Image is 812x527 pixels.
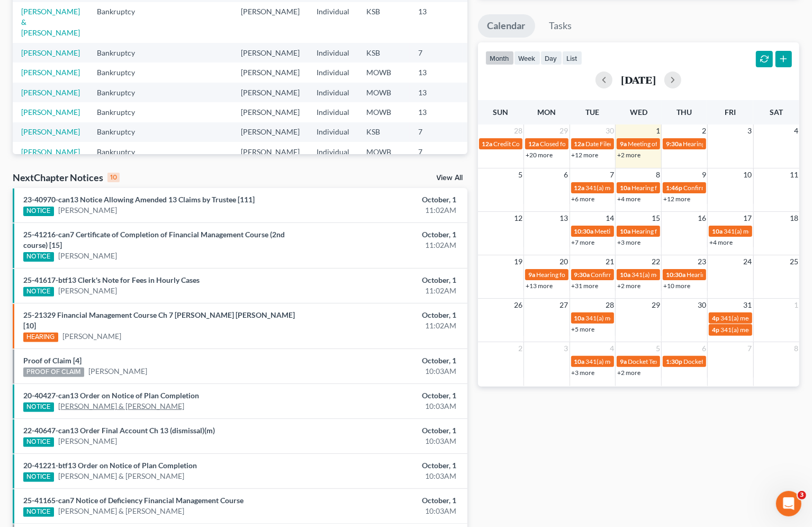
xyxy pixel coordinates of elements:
[655,168,661,181] span: 8
[559,299,570,311] span: 27
[21,88,80,97] a: [PERSON_NAME]
[410,122,463,142] td: 7
[605,124,615,137] span: 30
[651,212,661,225] span: 15
[463,122,545,142] td: 25-21329
[23,426,215,435] a: 22-40647-can13 Order Final Account Ch 13 (dismissal)(m)
[23,310,295,330] a: 25-21329 Financial Management Course Ch 7 [PERSON_NAME] [PERSON_NAME] [10]
[712,314,719,322] span: 4p
[528,140,539,148] span: 12a
[697,255,707,268] span: 23
[21,68,80,77] a: [PERSON_NAME]
[743,299,753,311] span: 31
[574,227,594,235] span: 10:30a
[58,471,184,481] a: [PERSON_NAME] & [PERSON_NAME]
[410,102,463,122] td: 13
[21,147,80,177] a: [PERSON_NAME] & [PERSON_NAME]
[21,108,80,117] a: [PERSON_NAME]
[517,168,524,181] span: 5
[526,151,553,159] a: +20 more
[595,227,712,235] span: Meeting of Creditors for [PERSON_NAME]
[319,366,456,377] div: 10:03AM
[701,124,707,137] span: 2
[319,436,456,446] div: 10:03AM
[572,282,599,290] a: +31 more
[319,229,456,240] div: October, 1
[585,108,599,117] span: Tue
[620,358,627,365] span: 9a
[319,240,456,251] div: 11:02AM
[517,342,524,355] span: 2
[319,401,456,412] div: 10:03AM
[526,282,553,290] a: +13 more
[23,472,54,482] div: NOTICE
[319,355,456,366] div: October, 1
[789,255,799,268] span: 25
[540,51,562,65] button: day
[562,51,582,65] button: list
[513,124,524,137] span: 28
[232,62,308,82] td: [PERSON_NAME]
[410,2,463,43] td: 13
[319,285,456,296] div: 11:02AM
[621,74,656,85] h2: [DATE]
[572,151,599,159] a: +12 more
[410,83,463,102] td: 13
[666,184,682,192] span: 1:46p
[631,271,790,279] span: 341(a) meeting for [PERSON_NAME] & [PERSON_NAME]
[793,124,799,137] span: 4
[631,184,719,192] span: Hearing for Bar K Holdings, LLC
[677,108,692,117] span: Thu
[58,436,117,446] a: [PERSON_NAME]
[23,287,54,297] div: NOTICE
[308,62,358,82] td: Individual
[663,282,690,290] a: +10 more
[798,491,806,499] span: 3
[107,173,120,182] div: 10
[789,168,799,181] span: 11
[789,212,799,225] span: 18
[23,230,285,249] a: 25-41216-can7 Certificate of Completion of Financial Management Course (2nd course) [15]
[319,495,456,506] div: October, 1
[743,168,753,181] span: 10
[463,142,545,183] td: 25-41165
[58,285,117,296] a: [PERSON_NAME]
[605,212,615,225] span: 14
[463,62,545,82] td: [PHONE_NUMBER]
[666,140,682,148] span: 9:30a
[23,356,82,365] a: Proof of Claim [4]
[23,275,200,284] a: 25-41617-btf13 Clerk's Note for Fees in Hourly Cases
[308,142,358,183] td: Individual
[563,342,570,355] span: 3
[232,122,308,142] td: [PERSON_NAME]
[651,255,661,268] span: 22
[743,255,753,268] span: 24
[23,461,197,470] a: 20-41221-btf13 Order on Notice of Plan Completion
[62,331,121,342] a: [PERSON_NAME]
[609,168,615,181] span: 7
[21,7,80,37] a: [PERSON_NAME] & [PERSON_NAME]
[770,108,783,117] span: Sat
[21,127,80,136] a: [PERSON_NAME]
[232,102,308,122] td: [PERSON_NAME]
[683,140,765,148] span: Hearing for [PERSON_NAME]
[701,342,707,355] span: 6
[358,43,410,62] td: KSB
[88,102,155,122] td: Bankruptcy
[319,205,456,216] div: 11:02AM
[697,299,707,311] span: 30
[58,401,184,412] a: [PERSON_NAME] & [PERSON_NAME]
[609,342,615,355] span: 4
[536,271,619,279] span: Hearing for [PERSON_NAME]
[358,142,410,183] td: MOWB
[528,271,535,279] span: 9a
[712,227,723,235] span: 10a
[559,212,570,225] span: 13
[663,195,690,203] a: +12 more
[793,299,799,311] span: 1
[666,358,682,365] span: 1:30p
[709,238,733,246] a: +4 more
[572,325,595,333] a: +5 more
[747,124,753,137] span: 3
[358,2,410,43] td: KSB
